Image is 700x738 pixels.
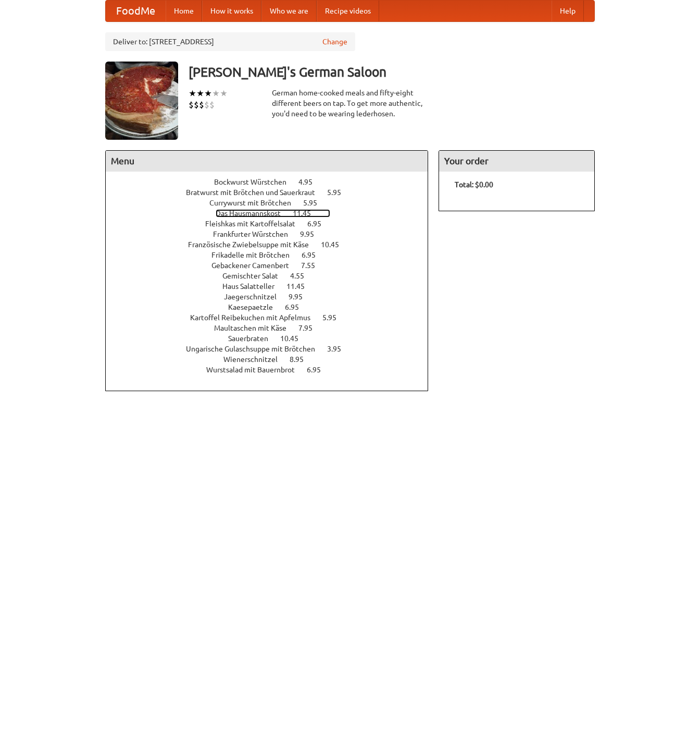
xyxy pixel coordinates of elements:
span: Jaegerschnitzel [224,293,287,301]
a: Jaegerschnitzel 9.95 [224,293,322,301]
a: Bockwurst Würstchen 4.95 [214,178,332,186]
span: Frankfurter Würstchen [213,230,298,238]
span: 5.95 [322,313,347,322]
li: $ [194,99,199,111]
h3: [PERSON_NAME]'s German Saloon [189,62,595,82]
li: ★ [189,88,196,99]
span: 4.55 [290,272,315,280]
b: Total: $0.00 [455,180,493,189]
a: Frankfurter Würstchen 9.95 [213,230,333,238]
div: German home-cooked meals and fifty-eight different beers on tap. To get more authentic, you'd nee... [272,88,428,119]
a: Wurstsalad mit Bauernbrot 6.95 [206,366,340,374]
span: 5.95 [327,188,352,197]
li: ★ [220,88,228,99]
a: Bratwurst mit Brötchen und Sauerkraut 5.95 [186,188,360,197]
img: angular.jpg [105,62,178,140]
span: 8.95 [290,355,314,364]
span: Bockwurst Würstchen [214,178,297,186]
span: Bratwurst mit Brötchen und Sauerkraut [186,188,326,197]
a: Ungarische Gulaschsuppe mit Brötchen 3.95 [186,345,360,353]
li: $ [204,99,209,111]
span: 3.95 [327,345,352,353]
a: Recipe videos [317,1,379,21]
a: Gemischter Salat 4.55 [222,272,323,280]
li: $ [199,99,204,111]
a: Gebackener Camenbert 7.55 [211,261,334,270]
a: Frikadelle mit Brötchen 6.95 [211,251,335,259]
a: Who we are [261,1,317,21]
li: $ [189,99,194,111]
a: Help [552,1,584,21]
span: Maultaschen mit Käse [214,324,297,332]
a: Haus Salatteller 11.45 [222,282,324,291]
span: 10.45 [280,334,309,343]
span: 9.95 [289,293,313,301]
span: 11.45 [293,209,321,217]
span: 5.95 [303,199,328,207]
span: Frikadelle mit Brötchen [211,251,300,259]
span: 9.95 [300,230,324,238]
a: Fleishkas mit Kartoffelsalat 6.95 [205,220,341,228]
a: Maultaschen mit Käse 7.95 [214,324,332,332]
span: 6.95 [307,366,331,374]
a: Sauerbraten 10.45 [228,334,318,343]
a: Currywurst mit Brötchen 5.95 [209,199,336,207]
span: Kaesepaetzle [228,303,283,311]
span: Gebackener Camenbert [211,261,299,270]
span: Currywurst mit Brötchen [209,199,302,207]
span: Kartoffel Reibekuchen mit Apfelmus [190,313,321,322]
li: ★ [212,88,220,99]
li: ★ [196,88,204,99]
li: ★ [204,88,212,99]
span: Ungarische Gulaschsuppe mit Brötchen [186,345,326,353]
h4: Your order [439,151,594,172]
span: Wienerschnitzel [223,355,288,364]
a: Kartoffel Reibekuchen mit Apfelmus 5.95 [190,313,356,322]
h4: Menu [106,151,428,172]
a: How it works [202,1,261,21]
span: Haus Salatteller [222,282,285,291]
span: 11.45 [286,282,315,291]
span: Wurstsalad mit Bauernbrot [206,366,305,374]
a: Home [166,1,202,21]
span: Französische Zwiebelsuppe mit Käse [188,240,319,249]
a: FoodMe [106,1,166,21]
span: Sauerbraten [228,334,279,343]
a: Change [322,37,347,47]
span: 10.45 [321,240,349,249]
span: 4.95 [298,178,323,186]
span: Fleishkas mit Kartoffelsalat [205,220,306,228]
li: $ [209,99,215,111]
div: Deliver to: [STREET_ADDRESS] [105,32,355,51]
span: 6.95 [307,220,332,228]
span: Das Hausmannskost [216,209,291,217]
a: Wienerschnitzel 8.95 [223,355,323,364]
a: Das Hausmannskost 11.45 [216,209,330,217]
span: 7.55 [301,261,326,270]
a: Kaesepaetzle 6.95 [228,303,318,311]
span: 7.95 [298,324,323,332]
span: 6.95 [302,251,326,259]
a: Französische Zwiebelsuppe mit Käse 10.45 [188,240,358,249]
span: 6.95 [285,303,309,311]
span: Gemischter Salat [222,272,289,280]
